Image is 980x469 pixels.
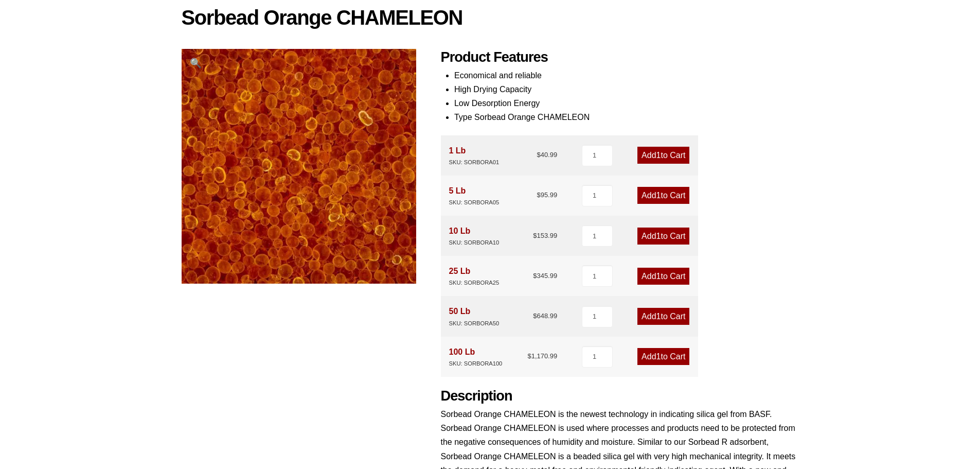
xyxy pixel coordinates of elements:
[537,151,557,159] bdi: 40.99
[449,184,500,207] div: 5 Lb
[533,272,537,280] span: $
[637,147,689,164] a: Add1to Cart
[449,264,500,288] div: 25 Lb
[637,187,689,204] a: Add1to Cart
[454,96,799,110] li: Low Desorption Energy
[449,359,503,369] div: SKU: SORBORA100
[537,151,540,159] span: $
[449,319,500,328] div: SKU: SORBORA50
[637,308,689,325] a: Add1to Cart
[656,232,661,240] span: 1
[656,191,661,200] span: 1
[449,345,503,369] div: 100 Lb
[656,272,661,281] span: 1
[533,232,557,239] bdi: 153.99
[637,268,689,285] a: Add1to Cart
[533,232,537,239] span: $
[656,352,661,361] span: 1
[449,158,500,167] div: SKU: SORBORA01
[441,388,799,405] h2: Description
[533,272,557,280] bdi: 345.99
[449,224,500,248] div: 10 Lb
[527,352,557,360] bdi: 1,170.99
[182,49,210,77] a: View full-screen image gallery
[656,312,661,321] span: 1
[656,151,661,160] span: 1
[637,228,689,245] a: Add1to Cart
[454,68,799,82] li: Economical and reliable
[449,198,500,207] div: SKU: SORBORA05
[441,49,799,66] h2: Product Features
[537,191,540,199] span: $
[537,191,557,199] bdi: 95.99
[454,82,799,96] li: High Drying Capacity
[449,304,500,328] div: 50 Lb
[190,58,202,68] span: 🔍
[533,312,557,320] bdi: 648.99
[182,7,799,28] h1: Sorbead Orange CHAMELEON
[449,238,500,248] div: SKU: SORBORA10
[449,278,500,288] div: SKU: SORBORA25
[449,144,500,167] div: 1 Lb
[637,348,689,365] a: Add1to Cart
[454,110,799,124] li: Type Sorbead Orange CHAMELEON
[527,352,531,360] span: $
[533,312,537,320] span: $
